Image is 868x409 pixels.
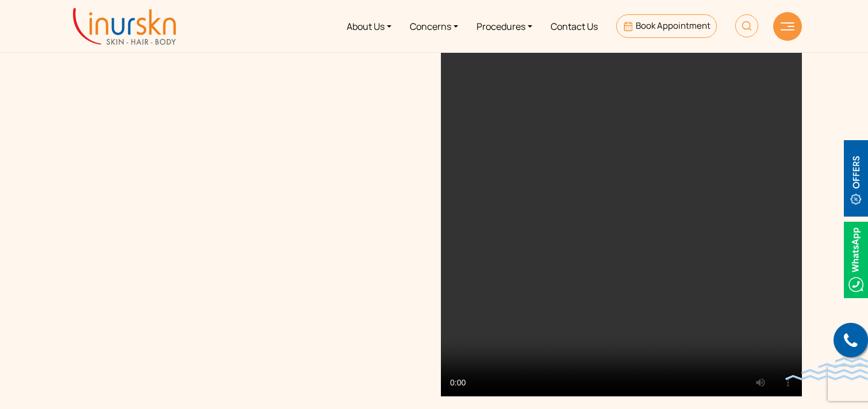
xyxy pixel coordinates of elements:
img: offerBt [844,140,868,217]
a: Whatsappicon [844,253,868,265]
img: bluewave [785,357,868,380]
a: About Us [337,5,401,48]
a: Book Appointment [616,14,717,38]
a: Contact Us [541,5,607,48]
img: inurskn-logo [73,8,176,45]
img: Whatsappicon [844,222,868,298]
span: Book Appointment [636,20,710,32]
img: hamLine.svg [781,22,794,30]
img: HeaderSearch [735,14,758,37]
a: Procedures [467,5,541,48]
a: Concerns [401,5,467,48]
